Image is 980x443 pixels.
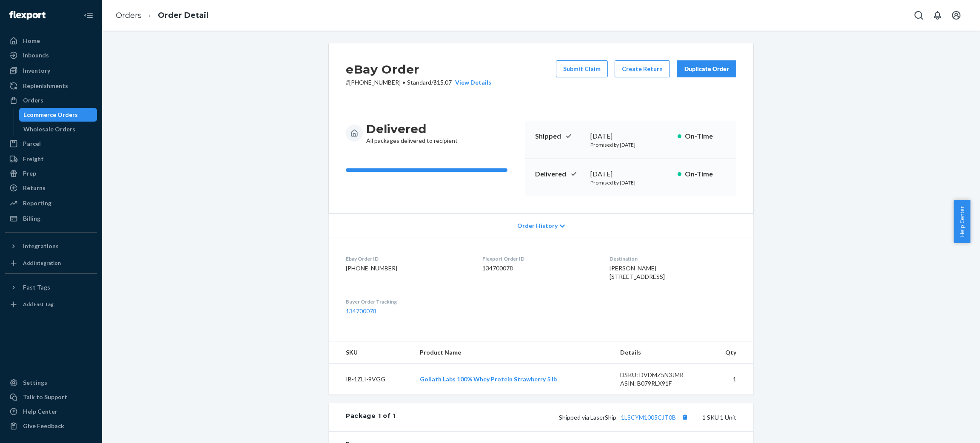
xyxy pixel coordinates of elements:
[5,256,97,270] a: Add Integration
[19,108,97,122] a: Ecommerce Orders
[482,264,596,273] dd: 134700078
[9,11,46,20] img: Flexport logo
[613,341,707,364] th: Details
[5,79,97,93] a: Replenishments
[346,264,469,273] dd: [PHONE_NUMBER]
[556,60,608,77] button: Submit Claim
[23,111,78,119] div: Ecommerce Orders
[5,239,97,253] button: Integrations
[910,7,927,24] button: Open Search Box
[559,414,690,421] span: Shipped via LaserShip
[23,169,36,178] div: Prep
[610,255,736,262] dt: Destination
[329,364,413,395] td: IB-1ZLI-9VGG
[482,255,596,262] dt: Flexport Order ID
[685,131,726,141] p: On-Time
[23,125,75,133] div: Wholesale Orders
[80,7,97,24] button: Close Navigation
[5,376,97,389] a: Settings
[707,341,753,364] th: Qty
[5,181,97,195] a: Returns
[615,60,670,77] button: Create Return
[413,341,613,364] th: Product Name
[407,79,431,86] span: Standard
[5,137,97,151] a: Parcel
[329,341,413,364] th: SKU
[23,422,64,430] div: Give Feedback
[5,419,97,433] button: Give Feedback
[5,298,97,311] a: Add Fast Tag
[23,184,46,192] div: Returns
[5,196,97,210] a: Reporting
[677,60,736,77] button: Duplicate Order
[452,78,491,87] button: View Details
[535,169,584,179] p: Delivered
[158,11,208,20] a: Order Detail
[346,255,469,262] dt: Ebay Order ID
[620,379,700,388] div: ASIN: B079RLX91F
[5,48,97,62] a: Inbounds
[116,11,142,20] a: Orders
[23,407,57,416] div: Help Center
[23,259,61,267] div: Add Integration
[5,405,97,418] a: Help Center
[535,131,584,141] p: Shipped
[23,51,49,60] div: Inbounds
[5,212,97,225] a: Billing
[590,169,671,179] div: [DATE]
[366,121,458,136] h3: Delivered
[610,264,665,280] span: [PERSON_NAME] [STREET_ADDRESS]
[109,3,215,28] ol: breadcrumbs
[926,417,971,439] iframe: Opens a widget where you can chat to one of our agents
[590,131,671,141] div: [DATE]
[346,412,396,423] div: Package 1 of 1
[954,200,970,243] button: Help Center
[23,242,59,250] div: Integrations
[5,64,97,77] a: Inventory
[346,78,491,87] p: # [PHONE_NUMBER] / $15.07
[590,179,671,186] p: Promised by [DATE]
[23,199,51,207] div: Reporting
[620,371,700,379] div: DSKU: DVDMZ5N3JMR
[23,82,68,90] div: Replenishments
[396,412,736,423] div: 1 SKU 1 Unit
[5,152,97,166] a: Freight
[23,96,43,105] div: Orders
[621,414,676,421] a: 1LSCYM1005CJT0B
[23,283,50,292] div: Fast Tags
[23,66,50,75] div: Inventory
[685,169,726,179] p: On-Time
[420,375,557,383] a: Goliath Labs 100% Whey Protein Strawberry 5 lb
[5,167,97,180] a: Prep
[346,298,469,305] dt: Buyer Order Tracking
[23,301,54,308] div: Add Fast Tag
[346,307,376,315] a: 134700078
[23,139,41,148] div: Parcel
[19,122,97,136] a: Wholesale Orders
[23,37,40,45] div: Home
[5,34,97,48] a: Home
[5,390,97,404] button: Talk to Support
[23,155,44,163] div: Freight
[948,7,965,24] button: Open account menu
[684,65,729,73] div: Duplicate Order
[5,94,97,107] a: Orders
[590,141,671,148] p: Promised by [DATE]
[366,121,458,145] div: All packages delivered to recipient
[707,364,753,395] td: 1
[23,214,40,223] div: Billing
[5,281,97,294] button: Fast Tags
[346,60,491,78] h2: eBay Order
[23,393,67,401] div: Talk to Support
[402,79,405,86] span: •
[517,221,558,230] span: Order History
[929,7,946,24] button: Open notifications
[679,412,690,423] button: Copy tracking number
[23,378,47,387] div: Settings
